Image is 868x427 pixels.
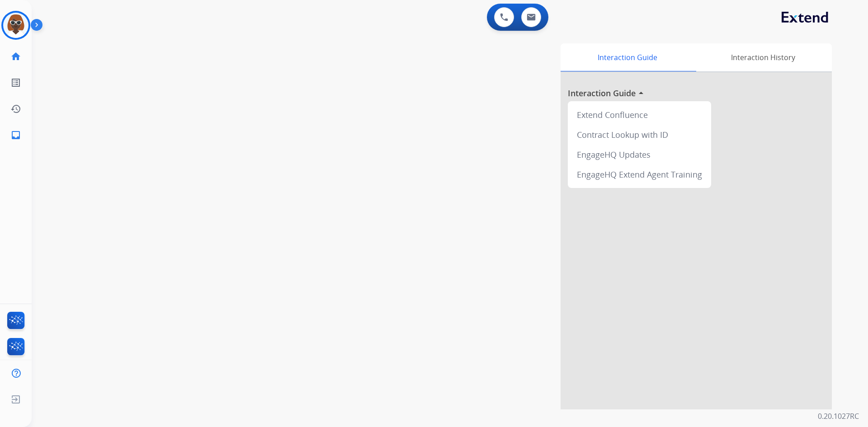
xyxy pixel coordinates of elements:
div: EngageHQ Updates [571,145,708,164]
div: Contract Lookup with ID [571,125,708,145]
div: Interaction History [694,43,832,71]
img: avatar [3,13,28,38]
p: 0.20.1027RC [818,411,859,422]
mat-icon: inbox [10,130,21,141]
mat-icon: history [10,103,21,114]
div: Extend Confluence [571,105,708,125]
mat-icon: list_alt [10,77,21,88]
mat-icon: home [10,51,21,62]
div: EngageHQ Extend Agent Training [571,164,708,184]
div: Interaction Guide [561,43,694,71]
